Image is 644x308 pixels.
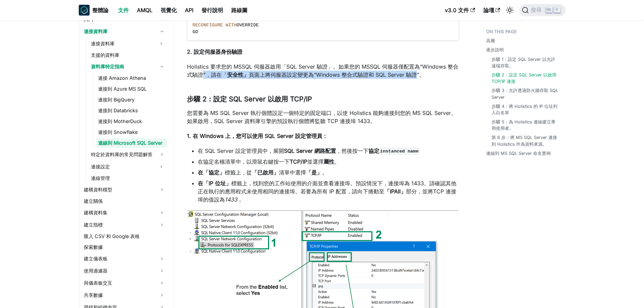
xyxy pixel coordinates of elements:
[492,57,555,68] font: 步驟 1：設定 SQL Server 以允許遠端存取。
[384,188,406,195] font: 「IPAII」
[82,207,167,218] a: 建構資料集
[98,75,146,81] font: 連接 Amazon Athena
[492,56,559,69] a: 步驟 1：設定 SQL Server 以允許遠端存取。
[187,48,242,55] font: 2. 設定伺服器身份驗證
[82,242,167,252] a: 探索數據
[504,5,515,16] button: 在暗模式和亮模式之間切換（目前為亮模式）
[91,164,110,169] font: 連接設定
[98,129,138,135] font: 連接到 Snowflake
[486,47,504,53] a: 逐步說明
[84,268,108,274] font: 使用過濾器
[72,20,173,308] nav: 文件側邊欄
[492,88,558,99] font: 步驟 3：允許透過防火牆存取 SQL Server
[157,5,181,16] a: 視覺化
[492,72,556,84] font: 步驟 2：設定 SQL Server 以啟用 TCP/IP 連接
[492,103,559,116] a: 步驟 4：將 Holistics 的 IP 位址列入白名單
[96,127,167,137] a: 連接到 Snowflake
[98,140,162,146] font: 連線到 Microsoft SQL Server
[91,52,119,58] font: 支援的資料庫
[96,117,167,126] a: 連接到 MotherDuck
[486,150,551,157] a: 連線到 MS SQL Server 命名實例
[84,28,108,34] font: 連接資料庫
[96,73,167,83] a: 連接 Amazon Athena
[492,134,559,147] a: 第 6 步：將 MS SQL Server 連接到 Holistics 作為資料來源。
[181,5,197,16] a: API
[231,180,350,187] font: 標籤上，找到您的工作站使用的介面並查看連接埠
[519,4,566,16] button: 搜尋 (Ctrl+K)
[89,38,155,49] a: 連接資料庫
[198,180,231,187] font: 在「IP 位址」
[133,5,157,16] a: AMQL
[92,7,109,14] font: 整體論
[227,71,249,78] font: 安全性」
[114,5,133,16] a: 文件
[231,7,247,14] font: 路線圖
[252,169,279,176] font: 「已啟用」
[486,47,504,52] font: 逐步說明
[84,210,108,215] font: 建構資料集
[307,158,324,165] font: 並選擇
[98,97,135,102] font: 連接到 BigQuery
[531,7,542,13] font: 搜尋
[441,5,479,16] a: v3.0 文件
[193,29,198,34] span: GO
[98,86,147,92] font: 連接到 Azure MS SQL
[486,151,551,156] font: 連線到 MS SQL Server 命名實例
[96,138,167,148] a: 連線到 Microsoft SQL Server
[155,38,167,49] button: 展開側邊欄類別“連接資料庫”
[91,41,115,46] font: 連接資料庫
[237,23,259,28] span: OVERRIDE
[84,256,108,261] font: 建立儀表板
[483,7,494,14] font: 論壇
[197,5,227,16] a: 發行說明
[225,196,244,203] font: 1433 。
[185,7,193,14] font: API
[187,110,456,124] font: 您需要為 MS SQL Server 執行個體設定一個特定的固定端口，以使 Holistics 能夠連接到您的 MS SQL Server。如果啟用，SQL Server 資料庫引擎的預設執行個...
[445,7,469,14] font: v3.0 文件
[82,184,167,195] a: 建構資料模型
[84,244,103,250] font: 探索數據
[79,5,90,16] img: 整體論
[98,118,142,124] font: 連接到 MotherDuck
[486,38,495,43] font: 高層
[225,23,237,28] span: WITH
[201,7,223,14] font: 發行說明
[82,232,167,241] a: 匯入 CSV 和 Google 表格
[84,292,103,298] font: 共享數據
[198,169,225,176] font: 在「協定」
[82,290,167,301] a: 共享數據
[91,151,152,157] font: 特定於資料庫的常見問題解答
[91,64,124,69] font: 資料庫特定指南
[290,158,307,165] font: TCP/IP
[279,169,306,176] font: 清單中選擇
[82,265,167,276] a: 使用過濾器
[82,196,167,206] a: 建立關係
[187,63,458,78] font: Holistics 要求您的 MSSQL 伺服器啟用「SQL Server 驗證」。如果您的 MSSQL 伺服器僅配置為“Windows 整合式驗證”，請在「
[118,7,129,14] font: 文件
[84,233,140,239] font: 匯入 CSV 和 Google 表格
[84,187,112,192] font: 建構資料模型
[91,175,110,181] font: 連線管理
[324,158,334,165] font: 屬性
[161,7,177,14] font: 視覺化
[241,169,252,176] font: ，從
[98,108,138,113] font: 連接到 Databricks
[89,149,167,160] a: 特定於資料庫的常見問題解答
[379,148,420,155] code: instanced name
[492,104,557,115] font: 步驟 4：將 Holistics 的 IP 位址列入白名單
[89,173,167,183] a: 連線管理
[492,119,559,132] a: 步驟 5：為 Holistics 連線建立專用使用者。
[554,7,560,13] kbd: K
[84,222,103,228] font: 建立指標
[198,147,284,154] font: 在 SQL Server 設定管理員中，展開
[187,95,312,103] font: 步驟 2：設定 SQL Server 以啟用 TCP/IP
[96,95,167,104] a: 連接到 BigQuery
[336,147,368,154] font: ，然後按一下
[486,38,495,44] a: 高層
[249,71,425,78] font: 頁面上將伺服器設定變更為“Windows 整合式驗證和 SQL Server 驗證”。
[479,5,504,16] a: 論壇
[82,26,167,37] a: 連接資料庫
[82,278,167,288] a: 與儀表板交互
[82,253,167,264] a: 建立儀表板
[284,147,336,154] font: SQL Server 網路配置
